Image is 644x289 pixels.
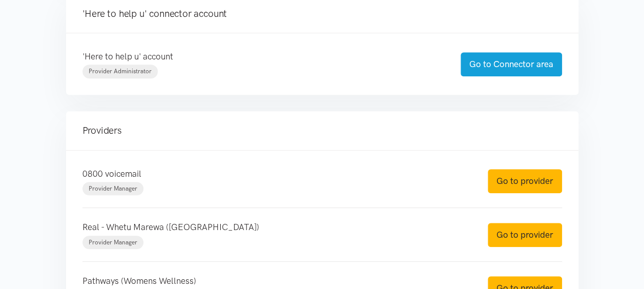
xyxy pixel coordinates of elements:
span: Provider Manager [89,239,137,246]
a: Go to provider [488,223,562,247]
h4: Providers [82,123,562,138]
h4: 'Here to help u' connector account [82,7,562,21]
p: 0800 voicemail [82,167,467,181]
p: Real - Whetu Marewa ([GEOGRAPHIC_DATA]) [82,220,467,234]
a: Go to provider [488,169,562,193]
p: Pathways (Womens Wellness) [82,274,467,288]
span: Provider Manager [89,185,137,192]
a: Go to Connector area [461,52,562,76]
span: Provider Administrator [89,68,152,75]
p: 'Here to help u' account [82,50,440,64]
